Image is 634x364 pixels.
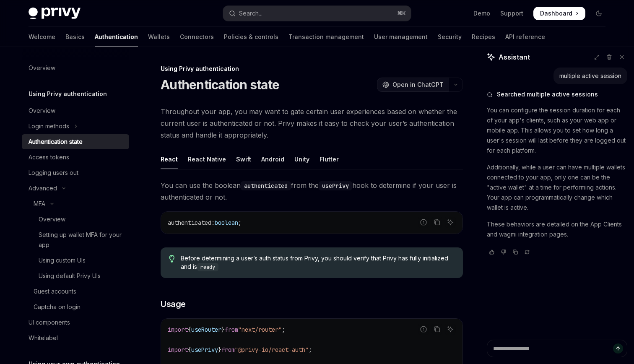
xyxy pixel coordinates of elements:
[22,119,129,134] button: Toggle Login methods section
[161,149,178,169] div: React
[445,217,456,228] button: Ask AI
[431,324,442,335] button: Copy the contents from the code block
[431,217,442,228] button: Copy the contents from the code block
[510,248,520,256] button: Copy chat response
[161,77,279,92] h1: Authentication state
[22,315,129,330] a: UI components
[487,340,627,357] textarea: Ask a question...
[487,162,627,213] p: Additionally, while a user can have multiple wallets connected to your app, only one can be the "...
[181,254,455,271] span: Before determining a user’s auth status from Privy, you should verify that Privy has fully initia...
[188,149,226,169] div: React Native
[319,181,352,190] code: usePrivy
[22,268,129,283] a: Using default Privy UIs
[282,326,285,333] span: ;
[39,230,124,250] div: Setting up wallet MFA for your app
[29,106,55,116] div: Overview
[559,72,621,80] div: multiple active session
[22,165,129,180] a: Logging users out
[211,219,215,226] span: :
[22,134,129,149] a: Authentication state
[236,149,251,169] div: Swift
[397,10,406,17] span: ⌘ K
[225,326,238,333] span: from
[374,27,428,47] a: User management
[29,183,57,193] div: Advanced
[161,65,463,73] div: Using Privy authentication
[22,150,129,165] a: Access tokens
[497,90,598,99] span: Searched multiple active sessions
[180,27,214,47] a: Connectors
[188,326,191,333] span: {
[161,179,463,203] span: You can use the boolean from the hook to determine if your user is authenticated or not.
[169,255,175,263] svg: Tip
[221,326,225,333] span: }
[499,52,530,62] span: Assistant
[22,181,129,196] button: Toggle Advanced section
[29,152,69,162] div: Access tokens
[65,27,85,47] a: Basics
[22,212,129,227] a: Overview
[22,330,129,346] a: Whitelabel
[34,302,81,312] div: Captcha on login
[148,27,170,47] a: Wallets
[445,324,456,335] button: Ask AI
[29,168,78,178] div: Logging users out
[22,196,129,211] button: Toggle MFA section
[294,149,309,169] div: Unity
[215,219,238,226] span: boolean
[320,149,339,169] div: Flutter
[418,217,429,228] button: Report incorrect code
[224,27,278,47] a: Policies & controls
[95,27,138,47] a: Authentication
[22,60,129,75] a: Overview
[487,90,627,99] button: Searched multiple active sessions
[161,298,186,310] span: Usage
[29,8,81,19] img: dark logo
[392,81,444,89] span: Open in ChatGPT
[22,103,129,118] a: Overview
[238,326,282,333] span: "next/router"
[39,271,101,281] div: Using default Privy UIs
[29,121,69,131] div: Login methods
[34,199,45,209] div: MFA
[487,248,497,256] button: Vote that response was good
[191,326,221,333] span: useRouter
[29,89,107,99] h5: Using Privy authentication
[288,27,364,47] a: Transaction management
[438,27,462,47] a: Security
[39,214,65,224] div: Overview
[22,284,129,299] a: Guest accounts
[261,149,284,169] div: Android
[223,6,411,21] button: Open search
[161,106,463,141] span: Throughout your app, you may want to gate certain user experiences based on whether the current u...
[39,255,86,265] div: Using custom UIs
[29,137,83,147] div: Authentication state
[29,333,58,343] div: Whitelabel
[29,27,55,47] a: Welcome
[522,248,532,256] button: Reload last chat
[592,7,605,20] button: Toggle dark mode
[500,9,523,18] a: Support
[168,219,211,226] span: authenticated
[473,9,490,18] a: Demo
[22,253,129,268] a: Using custom UIs
[22,227,129,252] a: Setting up wallet MFA for your app
[29,63,55,73] div: Overview
[34,286,76,296] div: Guest accounts
[418,324,429,335] button: Report incorrect code
[533,7,585,20] a: Dashboard
[239,8,262,18] div: Search...
[505,27,545,47] a: API reference
[22,299,129,315] a: Captcha on login
[377,78,449,92] button: Open in ChatGPT
[197,263,218,271] code: ready
[241,181,291,190] code: authenticated
[613,343,623,354] button: Send message
[472,27,495,47] a: Recipes
[499,248,509,256] button: Vote that response was not good
[238,219,242,226] span: ;
[487,219,627,239] p: These behaviors are detailed on the App Clients and wagmi integration pages.
[168,326,188,333] span: import
[540,9,572,18] span: Dashboard
[29,317,70,328] div: UI components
